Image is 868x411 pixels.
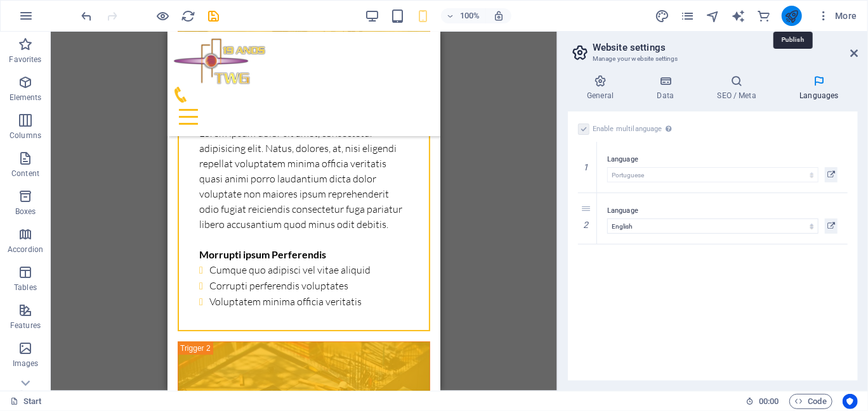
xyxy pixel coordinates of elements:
[782,6,802,26] button: publish
[638,75,698,101] h4: Data
[8,244,43,255] p: Accordion
[593,42,858,53] h2: Website settings
[441,8,486,23] button: 100%
[593,53,832,65] h3: Manage your website settings
[780,75,858,101] h4: Languages
[155,8,171,23] button: Click here to leave preview mode and continue editing
[10,320,41,331] p: Features
[655,9,669,23] i: Design (Ctrl+Alt+Y)
[759,394,779,409] span: 00 00
[79,8,95,23] button: undo
[13,358,39,369] p: Images
[731,9,746,23] i: AI Writer
[843,394,858,409] button: Usercentrics
[10,130,41,141] p: Columns
[680,9,695,23] i: Pages (Ctrl+Alt+S)
[181,9,196,23] i: Reload page
[493,10,504,22] i: On resize automatically adjust zoom level to fit chosen device.
[181,8,196,23] button: reload
[10,92,42,103] p: Elements
[795,394,827,409] span: Code
[698,75,780,101] h4: SEO / Meta
[460,8,480,23] h6: 100%
[206,8,221,23] button: save
[655,8,670,23] button: design
[607,152,838,167] label: Language
[706,9,720,23] i: Navigator
[731,8,746,23] button: text_generator
[746,394,779,409] h6: Session time
[11,168,39,179] p: Content
[680,8,695,23] button: pages
[207,9,221,23] i: Save (Ctrl+S)
[768,396,770,406] span: :
[607,203,838,218] label: Language
[577,220,595,230] em: 2
[15,206,36,217] p: Boxes
[10,394,42,409] a: Click to cancel selection. Double-click to open Pages
[80,9,95,23] i: Undo: Change languages (Ctrl+Z)
[14,282,37,293] p: Tables
[812,6,862,26] button: More
[568,75,638,101] h4: General
[9,54,41,65] p: Favorites
[789,394,832,409] button: Code
[593,122,675,137] label: Enable multilanguage
[817,9,857,22] span: More
[756,8,772,23] button: commerce
[706,8,721,23] button: navigator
